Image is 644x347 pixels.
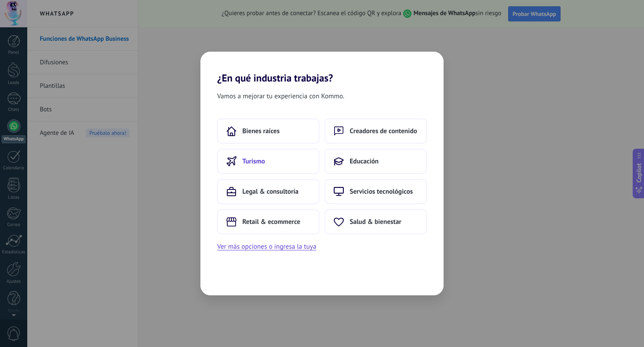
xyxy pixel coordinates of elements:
button: Salud & bienestar [325,209,427,234]
button: Retail & ecommerce [217,209,319,234]
span: Servicios tecnológicos [350,187,413,196]
span: Salud & bienestar [350,218,401,226]
button: Educación [325,149,427,174]
span: Bienes raíces [242,127,280,135]
button: Creadores de contenido [325,118,427,144]
span: Retail & ecommerce [242,218,300,226]
span: Legal & consultoría [242,187,299,196]
span: Turismo [242,157,265,166]
button: Legal & consultoría [217,179,319,204]
button: Bienes raíces [217,118,319,144]
span: Creadores de contenido [350,127,417,135]
span: Vamos a mejorar tu experiencia con Kommo. [217,91,344,102]
span: Educación [350,157,379,166]
h2: ¿En qué industria trabajas? [200,52,444,84]
button: Servicios tecnológicos [325,179,427,204]
button: Turismo [217,149,319,174]
button: Ver más opciones o ingresa la tuya [217,241,316,252]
